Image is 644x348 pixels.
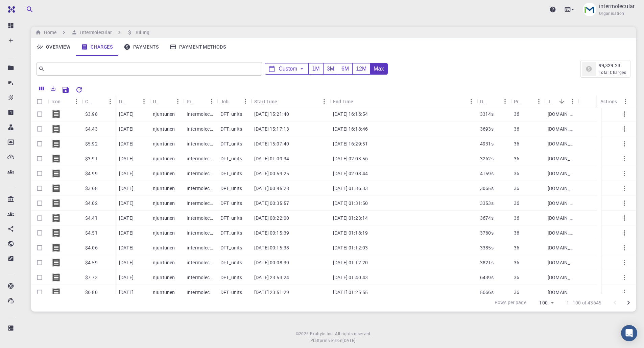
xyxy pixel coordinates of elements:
[153,244,175,251] p: njuntunen
[599,70,626,75] span: Total Charges
[85,289,98,296] p: $6.80
[548,274,575,281] p: [DOMAIN_NAME]
[333,200,368,207] p: [DATE] 01:31:50
[510,95,544,108] div: Processors
[514,274,519,281] p: 36
[20,210,20,218] p: Accounts
[254,259,289,266] p: [DATE] 00:08:39
[548,244,575,251] p: [DOMAIN_NAME]
[34,29,151,36] nav: breadcrumb
[548,289,575,296] p: [DOMAIN_NAME]
[335,330,371,337] span: All rights reserved.
[548,230,575,236] p: [DOMAIN_NAME]
[85,244,98,251] p: $4.06
[544,95,578,108] div: JobID
[599,2,635,10] p: intermolecular
[480,126,494,132] p: 3693s
[333,259,368,266] p: [DATE] 01:12:20
[41,29,56,36] h6: Home
[333,126,368,132] p: [DATE] 16:18:46
[296,330,310,337] span: © 2025
[153,95,162,108] div: Username
[514,200,519,207] p: 36
[206,96,217,107] button: Menu
[139,96,149,107] button: Menu
[128,96,139,107] button: Sort
[338,63,352,75] div: 6M
[480,111,494,117] p: 3314s
[480,259,494,266] p: 3821s
[20,22,20,30] p: Dashboard
[495,299,528,307] p: Rows per page:
[333,244,368,251] p: [DATE] 01:12:03
[119,185,134,192] p: [DATE]
[342,338,357,343] span: [DATE] .
[220,259,242,266] p: DFT_units
[310,337,342,344] span: Platform version
[116,95,149,108] div: Date
[600,95,617,108] div: Actions
[333,185,368,192] p: [DATE] 01:36:33
[217,95,251,108] div: Job
[20,282,20,290] p: Documentation
[187,200,214,207] p: intermolecular-alloy
[530,298,556,308] div: 100
[20,153,20,161] p: External Uploads
[118,38,164,56] a: Payments
[153,230,175,236] p: njuntunen
[220,126,242,132] p: DFT_units
[119,259,134,266] p: [DATE]
[254,289,289,296] p: [DATE] 23:51:29
[254,200,289,207] p: [DATE] 00:35:57
[187,95,195,108] div: Project
[119,200,134,207] p: [DATE]
[514,215,519,221] p: 36
[119,126,134,132] p: [DATE]
[153,185,175,192] p: njuntunen
[480,95,489,108] div: Duration
[548,155,575,162] p: [DOMAIN_NAME]
[480,155,494,162] p: 3262s
[480,185,494,192] p: 3065s
[480,170,494,177] p: 4159s
[187,140,214,147] p: intermolecular-alloy
[71,96,82,107] button: Menu
[153,289,175,296] p: njuntunen
[352,63,370,75] div: 12M
[187,259,214,266] p: intermolecular-alloy
[548,95,556,108] div: JobID
[621,325,637,341] div: Open Intercom Messenger
[220,140,242,147] p: DFT_units
[333,95,353,108] div: End Time
[153,215,175,221] p: njuntunen
[548,111,575,117] p: [DOMAIN_NAME]
[20,64,20,72] p: Projects
[187,215,214,221] p: intermolecular-alloy
[85,185,98,192] p: $3.68
[85,170,98,177] p: $4.99
[220,200,242,207] p: DFT_units
[333,289,368,296] p: [DATE] 01:25:55
[548,185,575,192] p: [DOMAIN_NAME]
[310,331,334,336] span: Exabyte Inc.
[333,274,368,281] p: [DATE] 01:40:43
[556,96,567,107] button: Sort
[85,200,98,207] p: $4.02
[254,185,289,192] p: [DATE] 00:45:28
[333,230,368,236] p: [DATE] 01:18:19
[480,200,494,207] p: 3353s
[153,111,175,117] p: njuntunen
[85,95,94,108] div: Charge
[240,96,251,107] button: Menu
[254,126,289,132] p: [DATE] 15:17:13
[548,200,575,207] p: [DOMAIN_NAME]
[480,244,494,251] p: 3385s
[480,289,494,296] p: 5666s
[220,95,229,108] div: Job
[85,230,98,236] p: $4.51
[119,170,134,177] p: [DATE]
[567,299,601,306] p: 1–100 of 43645
[514,170,519,177] p: 36
[162,96,172,107] button: Sort
[85,155,98,162] p: $3.91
